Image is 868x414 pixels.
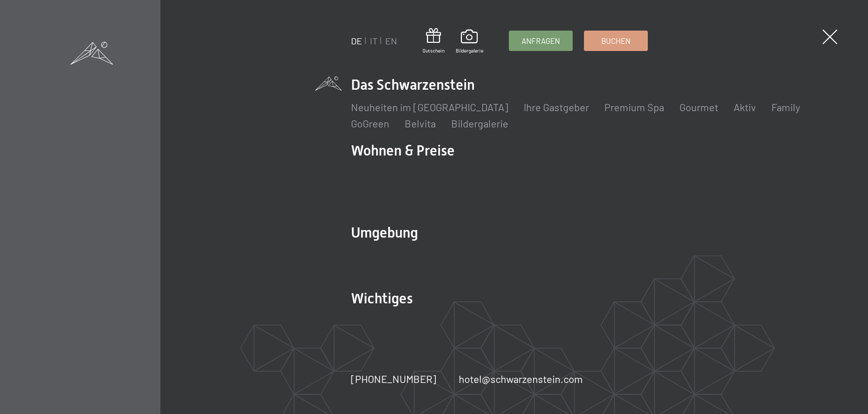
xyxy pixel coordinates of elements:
a: Buchen [584,31,647,50]
a: IT [370,35,378,46]
img: Wellnesshotel Südtirol SCHWARZENSTEIN - Wellnessurlaub in den Alpen, Wandern und Wellness [35,75,285,324]
a: Ihre Gastgeber [524,101,589,113]
a: Family [771,101,800,113]
a: Bildergalerie [456,30,483,54]
a: Gutschein [423,28,444,54]
a: GoGreen [351,117,389,130]
a: Gourmet [679,101,718,113]
a: Aktiv [734,101,756,113]
a: DE [351,35,362,46]
a: Neuheiten im [GEOGRAPHIC_DATA] [351,101,508,113]
a: Belvita [405,117,436,130]
a: [PHONE_NUMBER] [351,372,436,386]
span: Gutschein [423,47,444,54]
span: [PHONE_NUMBER] [351,373,436,385]
span: Buchen [601,36,630,46]
span: Bildergalerie [456,47,483,54]
a: EN [385,35,397,46]
a: Premium Spa [604,101,664,113]
a: Anfragen [509,31,572,50]
a: Bildergalerie [451,117,508,130]
span: Anfragen [522,36,560,46]
a: hotel@schwarzenstein.com [459,372,583,386]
